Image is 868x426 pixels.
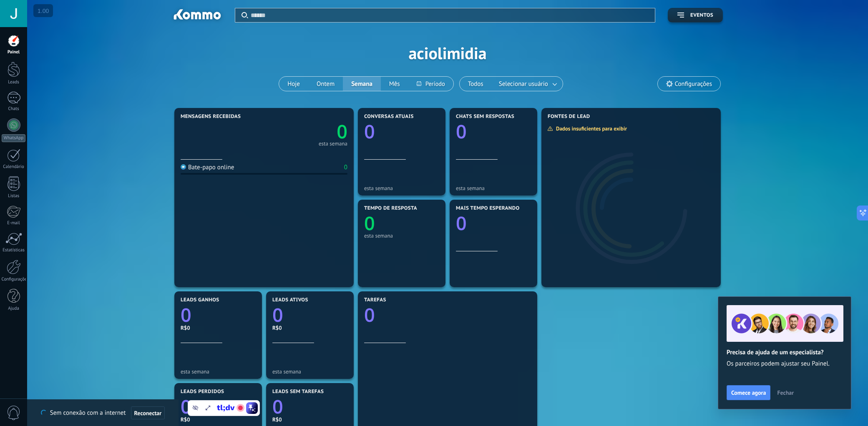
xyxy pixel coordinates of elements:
button: Período [408,77,453,91]
span: Mais tempo esperando [456,205,520,211]
a: 0 [272,394,347,419]
text: 0 [364,119,375,144]
span: Chats sem respostas [456,114,514,120]
div: Sem conexão com a internet [41,406,165,420]
div: Configurações [2,277,26,282]
span: Fontes de lead [548,114,590,120]
span: Selecionar usuário [497,78,550,90]
a: 0 [264,119,347,144]
span: Configurações [675,80,712,88]
span: Tarefas [364,297,386,303]
span: Leads sem tarefas [272,389,324,395]
div: R$0 [181,324,256,331]
text: 0 [272,394,283,419]
button: Comece agora [727,385,770,400]
button: Fechar [773,386,798,399]
div: esta semana [272,368,347,375]
text: 0 [272,302,283,328]
div: Ajuda [2,306,26,311]
button: Selecionar usuário [492,77,563,91]
text: 0 [364,302,375,328]
button: Mês [381,77,408,91]
span: Leads ativos [272,297,308,303]
span: Fechar [777,390,794,396]
span: Eventos [690,13,713,18]
div: E-mail [2,221,26,226]
div: Painel [2,50,26,55]
span: Comece agora [731,390,766,396]
div: Calendário [2,164,26,170]
div: esta semana [456,185,531,191]
div: R$0 [272,416,347,423]
text: 0 [181,394,191,419]
button: Reconectar [131,406,165,420]
span: Leads ganhos [181,297,219,303]
div: Dados insuficientes para exibir [547,125,633,132]
text: 0 [364,210,375,236]
div: Leads [2,80,26,85]
h2: Precisa de ajuda de um especialista? [727,348,843,356]
img: Bate-papo online [181,164,186,170]
span: Mensagens recebidas [181,114,241,120]
div: Estatísticas [2,248,26,253]
button: Todos [460,77,492,91]
div: WhatsApp [2,134,25,142]
a: 0 [181,394,256,419]
a: 0 [181,302,256,328]
text: 0 [181,302,191,328]
span: Tempo de resposta [364,205,417,211]
span: Reconectar [134,410,162,416]
span: Leads perdidos [181,389,224,395]
div: esta semana [319,142,347,146]
text: 0 [456,119,467,144]
text: 0 [456,210,467,236]
div: R$0 [272,324,347,331]
div: Bate-papo online [181,163,234,171]
button: Hoje [279,77,308,91]
span: Os parceiros podem ajustar seu Painel. [727,360,843,368]
div: esta semana [364,185,439,191]
div: Chats [2,106,26,112]
div: R$0 [181,416,256,423]
button: Eventos [668,8,723,23]
a: 0 [272,302,347,328]
div: Listas [2,193,26,199]
a: 0 [364,302,531,328]
button: Semana [343,77,381,91]
text: 0 [337,119,347,144]
div: esta semana [364,233,439,239]
span: Conversas atuais [364,114,414,120]
div: 0 [344,163,347,171]
button: Ontem [308,77,343,91]
div: esta semana [181,368,256,375]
